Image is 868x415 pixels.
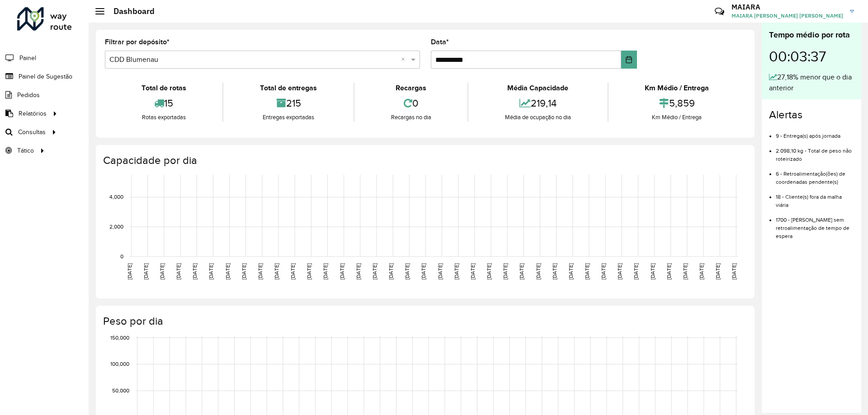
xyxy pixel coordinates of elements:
[19,72,72,81] span: Painel de Sugestão
[322,263,328,280] text: [DATE]
[552,263,557,280] text: [DATE]
[404,263,410,280] text: [DATE]
[621,51,637,69] button: Choose Date
[110,361,129,367] text: 100,000
[682,263,688,280] text: [DATE]
[107,113,220,122] div: Rotas exportadas
[617,263,623,280] text: [DATE]
[127,263,132,280] text: [DATE]
[715,263,721,280] text: [DATE]
[600,263,606,280] text: [DATE]
[471,113,605,122] div: Média de ocupação no dia
[431,37,449,47] label: Data
[109,224,123,229] text: 2,000
[502,263,508,280] text: [DATE]
[453,263,459,280] text: [DATE]
[710,2,729,21] a: Contato Rápido
[731,3,843,11] h3: MAIARA
[306,263,312,280] text: [DATE]
[731,12,843,20] span: MAIARA [PERSON_NAME] [PERSON_NAME]
[769,29,854,41] div: Tempo médio por rota
[388,263,394,280] text: [DATE]
[103,315,745,328] h4: Peso por dia
[568,263,574,280] text: [DATE]
[120,253,123,259] text: 0
[650,263,656,280] text: [DATE]
[143,263,149,280] text: [DATE]
[105,37,170,47] label: Filtrar por depósito
[769,108,854,121] h4: Alertas
[226,83,351,93] div: Total de entregas
[159,263,165,280] text: [DATE]
[776,209,854,240] li: 1700 - [PERSON_NAME] sem retroalimentação de tempo de espera
[241,263,247,280] text: [DATE]
[226,93,351,113] div: 215
[611,83,743,93] div: Km Médio / Entrega
[104,6,155,16] h2: Dashboard
[776,186,854,209] li: 18 - Cliente(s) fora da malha viária
[110,335,129,340] text: 150,000
[225,263,231,280] text: [DATE]
[769,72,854,93] div: 27,18% menor que o dia anterior
[776,140,854,163] li: 2.098,10 kg - Total de peso não roteirizado
[19,109,47,118] span: Relatórios
[471,83,605,93] div: Média Capacidade
[486,263,492,280] text: [DATE]
[17,146,34,155] span: Tático
[355,263,361,280] text: [DATE]
[357,113,465,122] div: Recargas no dia
[471,93,605,113] div: 219,14
[107,83,220,93] div: Total de rotas
[226,113,351,122] div: Entregas exportadas
[776,163,854,186] li: 6 - Retroalimentação(ões) de coordenadas pendente(s)
[357,93,465,113] div: 0
[698,263,704,280] text: [DATE]
[208,263,214,280] text: [DATE]
[611,113,743,122] div: Km Médio / Entrega
[112,387,129,393] text: 50,000
[17,90,40,100] span: Pedidos
[535,263,541,280] text: [DATE]
[257,263,263,280] text: [DATE]
[357,83,465,93] div: Recargas
[437,263,443,280] text: [DATE]
[666,263,672,280] text: [DATE]
[470,263,476,280] text: [DATE]
[769,41,854,72] div: 00:03:37
[731,263,737,280] text: [DATE]
[519,263,524,280] text: [DATE]
[633,263,639,280] text: [DATE]
[107,93,220,113] div: 15
[103,154,745,167] h4: Capacidade por dia
[776,125,854,140] li: 9 - Entrega(s) após jornada
[339,263,345,280] text: [DATE]
[274,263,279,280] text: [DATE]
[401,54,409,65] span: Clear all
[19,53,36,63] span: Painel
[420,263,426,280] text: [DATE]
[18,127,46,137] span: Consultas
[584,263,590,280] text: [DATE]
[175,263,181,280] text: [DATE]
[611,93,743,113] div: 5,859
[290,263,296,280] text: [DATE]
[192,263,198,280] text: [DATE]
[372,263,377,280] text: [DATE]
[109,194,123,200] text: 4,000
